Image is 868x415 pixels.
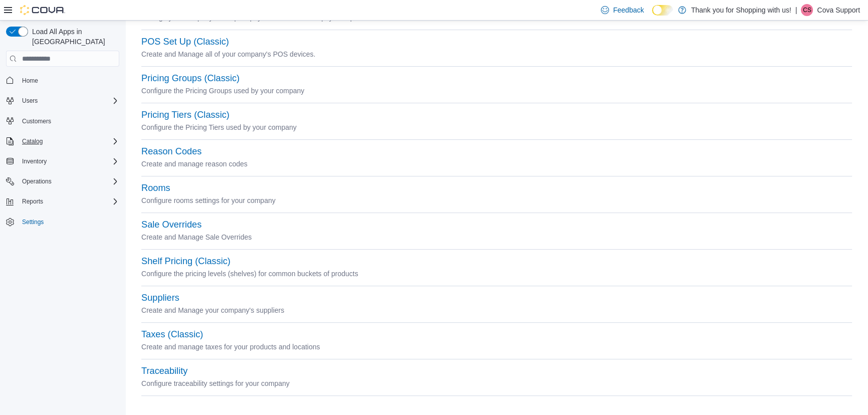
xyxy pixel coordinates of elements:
nav: Complex example [6,69,119,255]
span: Settings [22,218,44,226]
button: Settings [2,215,123,229]
p: Configure traceability settings for your company [141,377,852,389]
p: Configure rooms settings for your company [141,194,852,206]
button: Operations [2,174,123,188]
a: Customers [18,115,55,127]
p: Configure the Pricing Groups used by your company [141,85,852,97]
button: Reason Codes [141,146,201,157]
span: Catalog [18,135,119,147]
button: Catalog [18,135,47,147]
a: Settings [18,216,48,228]
div: Cova Support [801,4,813,16]
span: Load All Apps in [GEOGRAPHIC_DATA] [28,27,119,47]
span: Catalog [22,137,43,145]
button: POS Set Up (Classic) [141,37,229,47]
span: Customers [18,115,119,127]
p: Create and manage taxes for your products and locations [141,341,852,353]
span: Users [18,95,119,107]
button: Pricing Groups (Classic) [141,73,240,84]
button: Inventory [2,154,123,168]
span: Home [18,74,119,86]
span: Inventory [22,157,47,165]
span: Settings [18,216,119,228]
button: Shelf Pricing (Classic) [141,256,231,267]
p: Create and Manage Sale Overrides [141,231,852,243]
p: Configure the Pricing Tiers used by your company [141,121,852,133]
button: Suppliers [141,293,179,303]
p: Configure the pricing levels (shelves) for common buckets of products [141,268,852,280]
span: Operations [22,177,52,185]
button: Users [2,94,123,108]
p: Cova Support [817,4,860,16]
button: Sale Overrides [141,220,201,230]
button: Traceability [141,366,187,376]
span: Reports [22,197,43,205]
p: Create and Manage your company's suppliers [141,304,852,316]
span: Reports [18,195,119,207]
button: Customers [2,114,123,128]
p: Create and Manage all of your company's POS devices. [141,48,852,60]
span: Operations [18,175,119,187]
span: Users [22,97,38,105]
button: Rooms [141,183,170,193]
p: Create and manage reason codes [141,158,852,170]
button: Reports [2,194,123,209]
button: Taxes (Classic) [141,329,203,340]
span: Inventory [18,155,119,167]
img: Cova [20,5,65,15]
button: Operations [18,175,56,187]
span: Home [22,77,38,85]
button: Home [2,73,123,87]
button: Catalog [2,134,123,148]
span: Customers [22,117,51,125]
button: Pricing Tiers (Classic) [141,110,230,120]
input: Dark Mode [652,5,673,16]
span: Dark Mode [652,16,653,16]
button: Reports [18,195,47,207]
button: Inventory [18,155,51,167]
a: Home [18,75,42,87]
button: Users [18,95,42,107]
p: | [795,4,797,16]
p: Thank you for Shopping with us! [691,4,791,16]
span: Feedback [613,5,643,15]
span: CS [803,4,811,16]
